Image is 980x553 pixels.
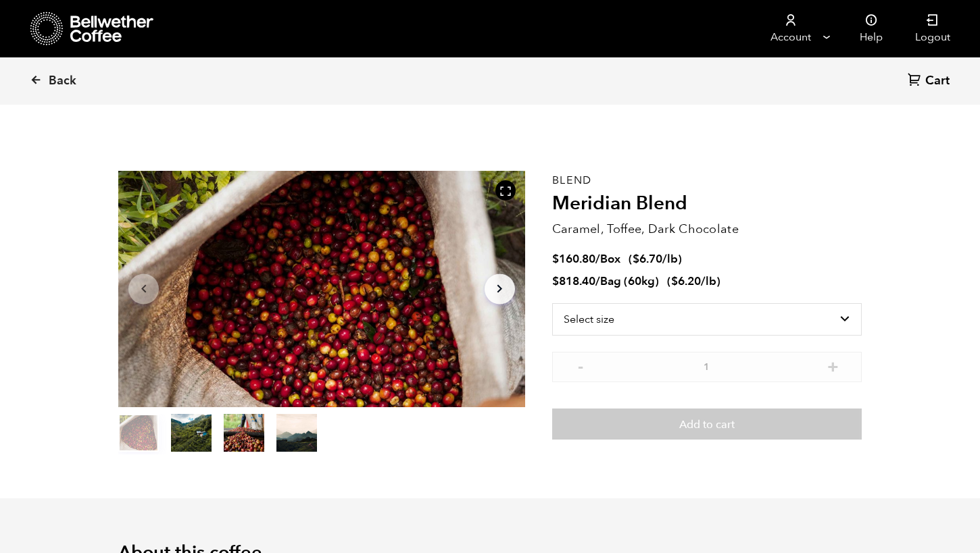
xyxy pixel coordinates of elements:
[552,220,862,238] p: Caramel, Toffee, Dark Chocolate
[552,273,559,289] span: $
[925,73,950,89] span: Cart
[600,251,620,267] span: Box
[825,359,841,372] button: +
[633,251,662,267] bdi: 6.70
[667,273,720,289] span: ( )
[552,409,862,440] button: Add to cart
[572,359,589,372] button: -
[552,273,595,289] bdi: 818.40
[701,273,716,289] span: /lb
[552,192,862,215] h2: Meridian Blend
[552,251,559,267] span: $
[552,251,595,267] bdi: 160.80
[633,251,639,267] span: $
[908,72,953,90] a: Cart
[671,273,701,289] bdi: 6.20
[595,251,600,267] span: /
[595,273,600,289] span: /
[671,273,678,289] span: $
[49,73,76,89] span: Back
[629,251,682,267] span: ( )
[600,273,659,289] span: Bag (60kg)
[662,251,678,267] span: /lb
